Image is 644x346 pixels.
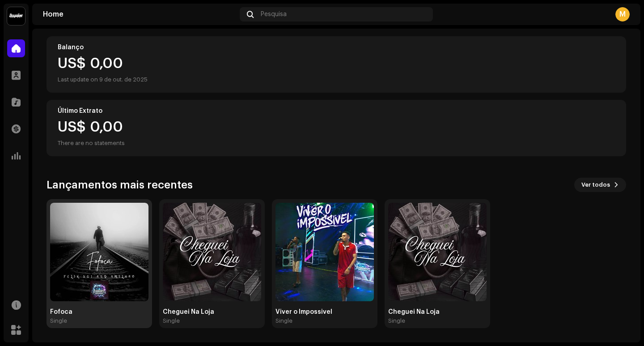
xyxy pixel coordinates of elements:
[388,308,487,316] div: Cheguei Na Loja
[574,178,626,192] button: Ver todos
[163,317,180,325] div: Single
[50,308,148,316] div: Fofoca
[581,176,610,194] span: Ver todos
[275,308,374,316] div: Viver o Impossivel
[58,107,615,115] div: Último Extrato
[50,317,67,325] div: Single
[50,203,148,301] img: 9ea45b35-8728-4100-8091-b9549cff4c89
[43,11,236,18] div: Home
[388,317,405,325] div: Single
[275,203,374,301] img: 6d5db251-ebfc-4e45-9510-7f039cbd543d
[7,7,25,25] img: 10370c6a-d0e2-4592-b8a2-38f444b0ca44
[58,138,125,149] div: There are no statements
[47,100,626,156] re-o-card-value: Último Extrato
[47,178,193,192] h3: Lançamentos mais recentes
[261,11,287,18] span: Pesquisa
[163,308,261,316] div: Cheguei Na Loja
[388,203,487,301] img: 1c82823a-3c10-43cb-957a-eb7887ded39b
[275,317,292,325] div: Single
[58,74,615,85] div: Last update on 9 de out. de 2025
[163,203,261,301] img: fa852026-d0c6-46e9-befb-f60fd8fe6902
[47,36,626,93] re-o-card-value: Balanço
[615,7,630,21] div: M
[58,44,615,51] div: Balanço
